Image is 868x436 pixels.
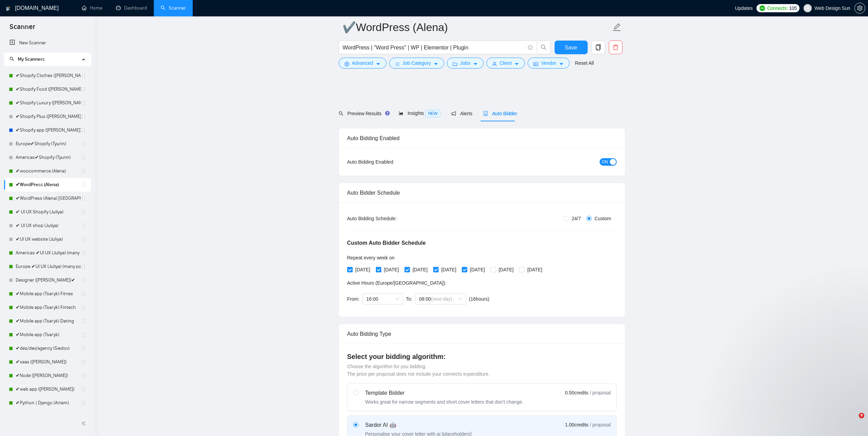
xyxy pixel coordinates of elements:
span: 08:00 [419,294,462,304]
span: 1.00 credits [565,421,588,429]
span: holder [81,387,86,392]
span: info-circle [528,45,532,50]
span: caret-down [433,61,438,66]
span: holder [81,168,86,174]
button: userClientcaret-down [486,58,525,69]
span: search [10,57,14,61]
span: search [537,44,550,50]
a: dashboardDashboard [116,5,147,11]
a: Americas✔Shopify (Tyurin) [16,151,81,164]
a: Americas ✔UI UX (Juliya) (many posts) [16,246,81,260]
span: [DATE] [496,266,516,273]
li: Americas✔Shopify (Tyurin) [4,151,91,164]
span: My Scanners [10,56,45,62]
li: ✔Python | Django (Artem) [4,396,91,410]
span: (next day) [431,296,452,302]
li: ✔Mobile app (Tsaryk) Fitnes [4,287,91,301]
span: holder [81,318,86,324]
a: Designer ([PERSON_NAME])✔ [16,273,81,287]
button: copy [591,41,605,54]
span: [DATE] [467,266,488,273]
span: folder [453,61,457,66]
a: searchScanner [161,5,186,11]
span: holder [81,114,86,119]
button: idcardVendorcaret-down [528,58,569,69]
span: delete [609,44,622,50]
a: ✔Mobile app (Tsaryk) Dating [16,314,81,328]
span: caret-down [376,61,381,66]
span: Updates [735,5,753,11]
a: ✔Mobile app (Tsaryk) Fitnes [16,287,81,301]
div: Sardor AI 🤖 [365,421,472,429]
li: New Scanner [4,36,91,50]
a: homeHome [82,5,102,11]
button: setting [854,3,865,14]
span: [DATE] [410,266,430,273]
a: ✔Shopify Plus ([PERSON_NAME]) [16,110,81,123]
div: Auto Bidding Schedule: [347,215,437,222]
a: ✔Shopify Luxury ([PERSON_NAME]) [16,96,81,110]
span: 9 [859,413,864,418]
li: Americas ✔UI UX (Juliya) (many posts) [4,246,91,260]
a: New Scanner [10,36,86,50]
li: Europe✔Shopify (Tyurin) [4,137,91,151]
span: Preview Results [339,111,388,116]
a: ✔Mobile app (Tsaryk) [16,328,81,342]
span: 16:00 [366,294,399,304]
span: My Scanners [18,56,45,62]
span: Save [565,43,577,52]
li: ✔Shopify Food (Bratko) [4,82,91,96]
li: ✔woocommerce (Alena) [4,164,91,178]
a: ✔Mobile app (Tsaryk) Fintech [16,301,81,314]
span: Choose the algorithm for you bidding. The price per proposal does not include your connects expen... [347,364,490,377]
div: Auto Bidding Enabled [347,129,617,148]
span: Alerts [451,111,472,116]
span: robot [483,111,488,116]
span: caret-down [514,61,519,66]
span: holder [81,359,86,365]
span: holder [81,87,86,92]
span: ON [602,158,608,166]
span: holder [81,264,86,269]
button: barsJob Categorycaret-down [389,58,444,69]
a: ✔des/dev/agency (Siedov) [16,342,81,355]
button: settingAdvancedcaret-down [339,58,386,69]
span: holder [81,73,86,78]
a: ✔WordPress (Alena) [GEOGRAPHIC_DATA] [16,192,81,205]
input: Scanner name... [342,19,611,36]
span: user [492,61,497,66]
span: caret-down [473,61,478,66]
span: caret-down [559,61,564,66]
li: ✔WordPress (Alena) [4,178,91,192]
iframe: Intercom live chat [845,413,861,429]
span: Scanner [4,22,41,36]
li: ✔Shopify app (Tyurin) [4,123,91,137]
span: holder [81,209,86,215]
button: search [537,41,550,54]
a: ✔UI UX website (Juliya) [16,232,81,246]
li: ✔des/dev/agency (Siedov) [4,342,91,355]
span: holder [81,346,86,351]
li: ✔Shopify Plus (Bratko) [4,110,91,123]
span: setting [855,5,865,11]
span: search [339,111,343,116]
a: setting [854,5,865,11]
span: [DATE] [381,266,402,273]
a: Europe✔Shopify (Tyurin) [16,137,81,151]
span: edit [613,23,621,32]
span: holder [81,305,86,310]
div: Tooltip anchor [384,110,391,116]
a: ✔web app ([PERSON_NAME]) [16,382,81,396]
span: / proposal [590,421,610,428]
li: ✔ UI UX Shopify (Juliya) [4,205,91,219]
span: user [805,6,810,11]
span: ( 16 hours) [469,296,489,302]
li: ✔UI UX website (Juliya) [4,232,91,246]
span: To: [406,296,412,302]
span: holder [81,291,86,297]
span: area-chart [399,111,403,116]
img: logo [6,3,11,14]
span: holder [81,100,86,106]
span: holder [81,196,86,201]
div: Works great for narrow segments and short cover letters that don't change. [365,399,524,405]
